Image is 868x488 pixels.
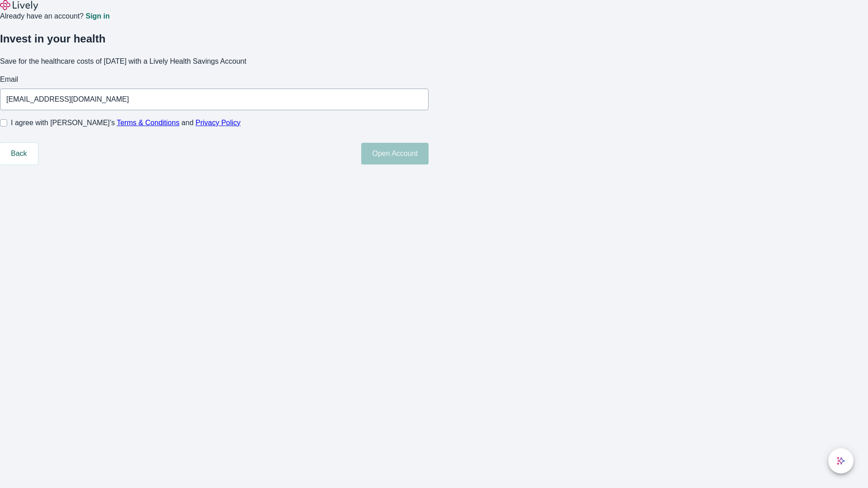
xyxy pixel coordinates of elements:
button: chat [828,448,854,474]
svg: Lively AI Assistant [836,456,845,465]
a: Sign in [85,13,109,20]
a: Privacy Policy [196,119,241,127]
a: Terms & Conditions [117,119,179,127]
span: I agree with [PERSON_NAME]’s and [11,117,241,128]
